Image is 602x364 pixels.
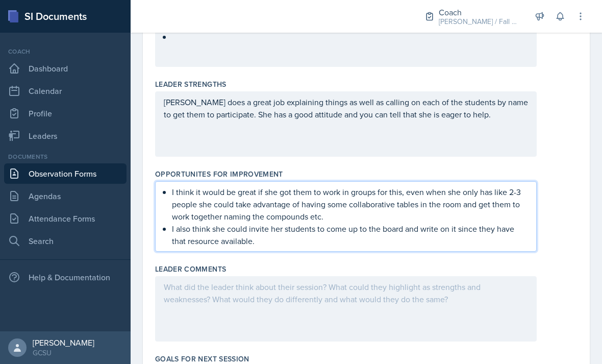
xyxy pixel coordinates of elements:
a: Agendas [4,186,127,206]
a: Search [4,231,127,251]
a: Calendar [4,81,127,101]
a: Leaders [4,126,127,146]
a: Profile [4,103,127,124]
label: Leader Comments [155,264,226,274]
p: [PERSON_NAME] does a great job explaining things as well as calling on each of the students by na... [164,96,528,120]
label: Goals for Next Session [155,354,249,364]
label: Opportunites for Improvement [155,169,283,179]
p: I think it would be great if she got them to work in groups for this, even when she only has like... [172,186,528,223]
div: Documents [4,152,127,161]
div: Coach [4,47,127,56]
div: Help & Documentation [4,267,127,287]
label: Leader Strengths [155,79,227,89]
div: GCSU [33,348,94,358]
a: Attendance Forms [4,208,127,229]
a: Observation Forms [4,163,127,184]
p: I also think she could invite her students to come up to the board and write on it since they hav... [172,223,528,247]
div: [PERSON_NAME] / Fall 2025 [439,16,520,27]
a: Dashboard [4,58,127,79]
div: Coach [439,6,520,18]
div: [PERSON_NAME] [33,337,94,348]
